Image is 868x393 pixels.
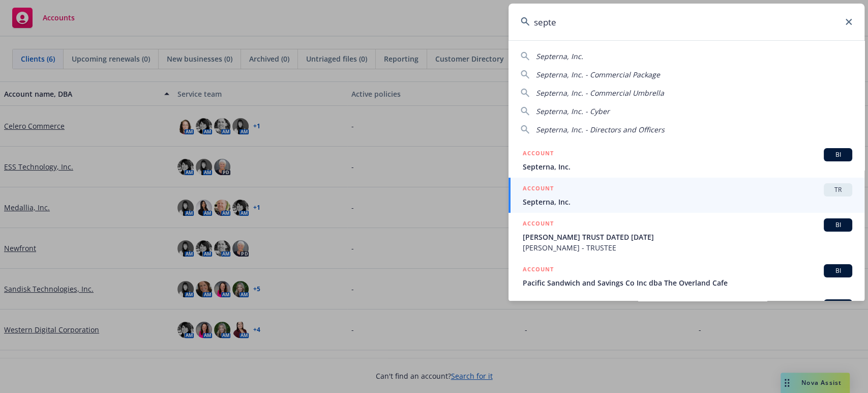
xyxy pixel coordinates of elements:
span: Septerna, Inc. - Commercial Umbrella [536,88,664,98]
span: Septerna, Inc. - Cyber [536,106,610,116]
a: ACCOUNT [508,294,864,329]
h5: ACCOUNT [523,264,554,276]
span: BI [828,150,848,159]
span: Septerna, Inc. - Directors and Officers [536,125,665,134]
span: TR [828,185,848,194]
h5: ACCOUNT [523,183,554,195]
h5: ACCOUNT [523,299,554,312]
h5: ACCOUNT [523,218,554,231]
span: Septerna, Inc. [536,51,583,61]
span: Pacific Sandwich and Savings Co Inc dba The Overland Cafe [523,277,852,288]
span: Septerna, Inc. [523,196,852,207]
span: Septerna, Inc. [523,161,852,172]
a: ACCOUNTBI[PERSON_NAME] TRUST DATED [DATE][PERSON_NAME] - TRUSTEE [508,213,864,259]
span: [PERSON_NAME] - TRUSTEE [523,242,852,253]
a: ACCOUNTBIPacific Sandwich and Savings Co Inc dba The Overland Cafe [508,259,864,294]
a: ACCOUNTTRSepterna, Inc. [508,178,864,213]
span: [PERSON_NAME] TRUST DATED [DATE] [523,232,852,242]
a: ACCOUNTBISepterna, Inc. [508,143,864,178]
span: Septerna, Inc. - Commercial Package [536,70,660,79]
h5: ACCOUNT [523,148,554,160]
span: BI [828,220,848,230]
input: Search... [508,4,864,40]
span: BI [828,266,848,275]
